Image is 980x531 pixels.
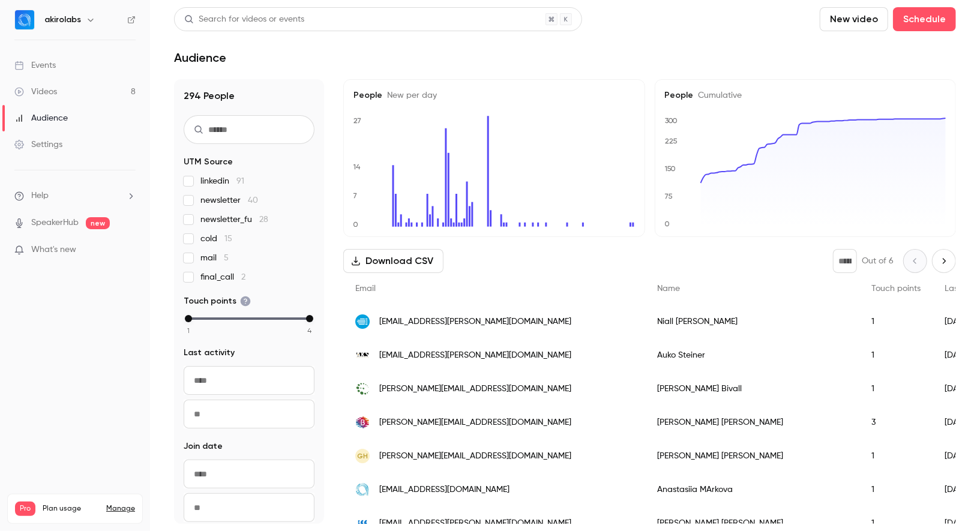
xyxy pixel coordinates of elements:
[645,439,859,473] div: [PERSON_NAME] [PERSON_NAME]
[259,215,268,224] span: 28
[379,450,571,463] span: [PERSON_NAME][EMAIL_ADDRESS][DOMAIN_NAME]
[871,284,921,293] span: Touch points
[665,116,678,125] text: 300
[657,284,680,293] span: Name
[355,415,370,430] img: bertelsmann.de
[353,220,358,229] text: 0
[14,86,57,98] div: Videos
[184,460,314,488] input: From
[665,89,946,101] h5: People
[645,338,859,372] div: Auko Steiner
[236,177,244,185] span: 91
[379,416,571,429] span: [PERSON_NAME][EMAIL_ADDRESS][DOMAIN_NAME]
[184,493,314,522] input: To
[353,89,635,101] h5: People
[859,406,933,439] div: 3
[248,196,258,205] span: 40
[31,217,79,229] a: SpeakerHub
[43,504,99,514] span: Plan usage
[200,233,232,245] span: cold
[357,451,368,461] span: GH
[379,383,571,395] span: [PERSON_NAME][EMAIL_ADDRESS][DOMAIN_NAME]
[44,14,81,26] h6: akirolabs
[14,190,136,202] li: help-dropdown-opener
[355,516,370,530] img: iff.com
[645,372,859,406] div: [PERSON_NAME] Bivall
[15,502,35,516] span: Pro
[200,271,245,283] span: final_call
[31,244,76,256] span: What's new
[200,214,268,226] span: newsletter_fu
[308,325,312,336] span: 4
[343,249,443,273] button: Download CSV
[14,59,56,71] div: Events
[184,347,235,359] span: Last activity
[645,473,859,506] div: Anastasiia MArkova
[106,504,135,514] a: Manage
[200,175,244,187] span: linkedin
[185,315,192,322] div: min
[174,50,226,65] h1: Audience
[86,217,110,229] span: new
[932,249,956,273] button: Next page
[184,295,251,307] span: Touch points
[355,382,370,396] img: effso.se
[645,406,859,439] div: [PERSON_NAME] [PERSON_NAME]
[355,284,376,293] span: Email
[859,338,933,372] div: 1
[379,517,571,530] span: [EMAIL_ADDRESS][PERSON_NAME][DOMAIN_NAME]
[820,7,888,31] button: New video
[645,305,859,338] div: Niall [PERSON_NAME]
[379,349,571,362] span: [EMAIL_ADDRESS][PERSON_NAME][DOMAIN_NAME]
[184,89,314,103] h1: 294 People
[31,190,49,202] span: Help
[14,139,62,151] div: Settings
[382,91,437,100] span: New per day
[184,400,314,428] input: To
[694,91,742,100] span: Cumulative
[353,163,361,171] text: 14
[665,137,678,145] text: 225
[353,116,361,125] text: 27
[664,165,676,173] text: 150
[184,366,314,395] input: From
[859,372,933,406] div: 1
[664,193,673,201] text: 75
[200,194,258,206] span: newsletter
[664,220,670,229] text: 0
[355,314,370,329] img: iqvia.com
[15,10,34,29] img: akirolabs
[379,316,571,328] span: [EMAIL_ADDRESS][PERSON_NAME][DOMAIN_NAME]
[306,315,313,322] div: max
[184,440,223,452] span: Join date
[184,13,304,26] div: Search for videos or events
[224,254,229,262] span: 5
[859,439,933,473] div: 1
[200,252,229,264] span: mail
[187,325,190,336] span: 1
[355,482,370,497] img: akirolabs.com
[859,305,933,338] div: 1
[14,112,68,124] div: Audience
[241,273,245,281] span: 2
[184,156,233,168] span: UTM Source
[379,484,510,496] span: [EMAIL_ADDRESS][DOMAIN_NAME]
[893,7,956,31] button: Schedule
[224,235,232,243] span: 15
[862,255,894,267] p: Out of 6
[859,473,933,506] div: 1
[353,191,357,200] text: 7
[355,348,370,362] img: aks.com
